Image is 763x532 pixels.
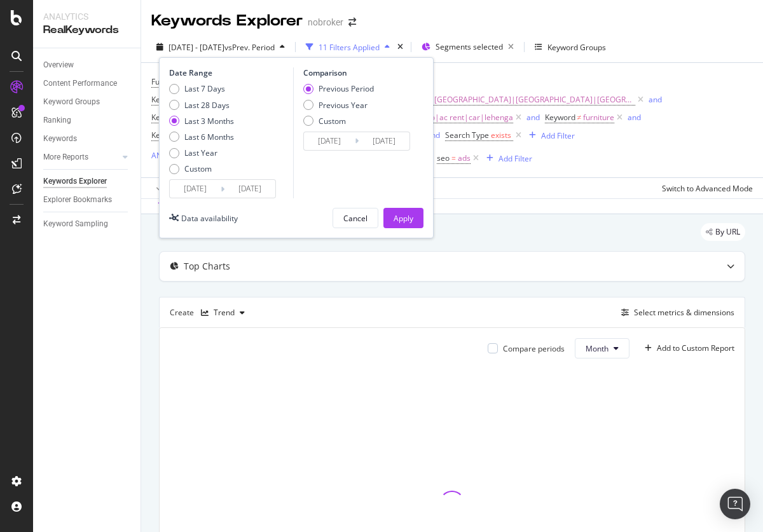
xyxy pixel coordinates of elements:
[43,217,132,231] a: Keyword Sampling
[303,116,374,126] div: Custom
[649,93,662,106] button: and
[184,100,230,111] div: Last 28 Days
[547,42,606,53] div: Keyword Groups
[545,112,575,123] span: Keyword
[445,130,489,140] span: Search Type
[628,111,641,123] button: and
[43,95,132,109] a: Keyword Groups
[458,149,471,167] span: ads
[43,151,88,164] div: More Reports
[214,309,235,317] div: Trend
[657,178,753,198] button: Switch to Advanced Mode
[530,37,611,57] button: Keyword Groups
[169,83,234,94] div: Last 7 Days
[575,338,629,358] button: Month
[319,83,374,94] div: Previous Period
[151,149,168,161] button: AND
[169,100,234,111] div: Last 28 Days
[169,163,234,174] div: Custom
[303,83,374,94] div: Previous Period
[303,67,414,78] div: Comparison
[151,94,182,105] span: Keyword
[304,132,355,150] input: Start Date
[43,193,112,207] div: Explorer Bookmarks
[715,228,740,236] span: By URL
[503,343,565,354] div: Compare periods
[184,116,234,126] div: Last 3 Months
[184,83,225,94] div: Last 7 Days
[184,147,217,158] div: Last Year
[151,10,303,32] div: Keywords Explorer
[196,303,250,323] button: Trend
[583,109,614,126] span: furniture
[184,163,212,174] div: Custom
[319,42,380,53] div: 11 Filters Applied
[170,180,221,198] input: Start Date
[303,100,374,111] div: Previous Year
[43,151,119,164] a: More Reports
[701,223,745,241] div: legacy label
[436,41,503,52] span: Segments selected
[43,114,71,127] div: Ranking
[526,111,540,123] button: and
[541,130,575,141] div: Add Filter
[43,132,132,146] a: Keywords
[43,23,130,38] div: RealKeywords
[151,112,182,123] span: Keyword
[319,116,346,126] div: Custom
[481,151,532,166] button: Add Filter
[224,42,275,53] span: vs Prev. Period
[491,130,511,140] span: exists
[333,208,378,228] button: Cancel
[416,37,519,57] button: Segments selected
[301,37,395,57] button: 11 Filters Applied
[359,132,409,150] input: End Date
[577,112,582,123] span: ≠
[640,338,734,358] button: Add to Custom Report
[43,58,74,72] div: Overview
[169,67,290,78] div: Date Range
[586,343,608,354] span: Month
[151,178,188,198] button: Apply
[181,213,238,224] div: Data availability
[170,303,250,323] div: Create
[168,42,224,53] span: [DATE] - [DATE]
[395,41,406,53] div: times
[169,147,234,158] div: Last Year
[43,77,117,90] div: Content Performance
[43,175,132,188] a: Keywords Explorer
[151,76,179,87] span: Full URL
[720,489,750,519] div: Open Intercom Messenger
[43,10,130,23] div: Analytics
[43,217,108,231] div: Keyword Sampling
[437,153,450,163] span: seo
[451,153,456,163] span: =
[343,213,368,224] div: Cancel
[383,208,423,228] button: Apply
[526,112,540,123] div: and
[524,128,575,143] button: Add Filter
[43,95,100,109] div: Keyword Groups
[657,344,734,352] div: Add to Custom Report
[319,100,368,111] div: Previous Year
[634,307,734,318] div: Select metrics & dimensions
[43,175,107,188] div: Keywords Explorer
[394,213,413,224] div: Apply
[43,58,132,72] a: Overview
[43,77,132,90] a: Content Performance
[43,114,132,127] a: Ranking
[169,116,234,126] div: Last 3 Months
[308,16,343,29] div: nobroker
[616,305,734,320] button: Select metrics & dimensions
[43,132,77,146] div: Keywords
[151,37,290,57] button: [DATE] - [DATE]vsPrev. Period
[628,112,641,123] div: and
[151,130,182,140] span: Keyword
[151,150,168,161] div: AND
[662,183,753,194] div: Switch to Advanced Mode
[498,153,532,164] div: Add Filter
[184,132,234,142] div: Last 6 Months
[224,180,275,198] input: End Date
[649,94,662,105] div: and
[169,132,234,142] div: Last 6 Months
